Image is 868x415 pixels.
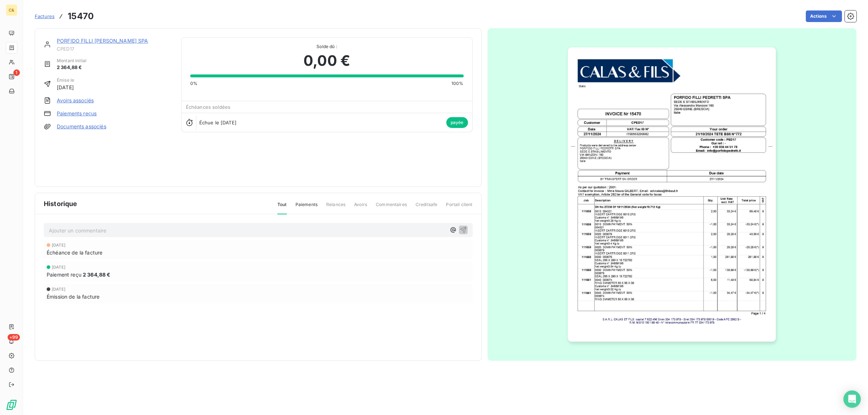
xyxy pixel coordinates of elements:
[13,69,20,76] span: 1
[277,201,287,214] span: Tout
[354,201,367,214] span: Avoirs
[57,123,106,130] a: Documents associés
[57,97,94,104] a: Avoirs associés
[57,84,74,91] span: [DATE]
[451,80,464,87] span: 100%
[376,201,407,214] span: Commentaires
[47,249,102,256] span: Échéance de la facture
[68,10,94,23] h3: 15470
[52,287,65,291] span: [DATE]
[190,43,464,50] span: Solde dû :
[6,399,17,411] img: Logo LeanPay
[416,201,438,214] span: Creditsafe
[806,10,842,22] button: Actions
[52,265,65,269] span: [DATE]
[303,50,350,72] span: 0,00 €
[52,243,65,247] span: [DATE]
[57,46,173,52] span: CPED17
[57,64,86,71] span: 2 364,88 €
[199,120,237,125] span: Échue le [DATE]
[35,13,55,20] a: Factures
[47,271,81,278] span: Paiement reçu
[326,201,345,214] span: Relances
[190,80,197,87] span: 0%
[44,199,77,209] span: Historique
[35,13,55,19] span: Factures
[295,201,318,214] span: Paiements
[6,4,17,16] div: C&
[47,293,99,300] span: Émission de la facture
[57,57,86,64] span: Montant initial
[83,271,111,278] span: 2 364,88 €
[446,117,468,128] span: payée
[446,201,472,214] span: Portail client
[57,110,97,117] a: Paiements reçus
[568,47,776,342] img: invoice_thumbnail
[8,334,20,341] span: +99
[186,104,231,110] span: Échéances soldées
[57,77,74,84] span: Émise le
[843,390,861,408] div: Open Intercom Messenger
[57,38,148,44] a: PORFIDO FILLI [PERSON_NAME] SPA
